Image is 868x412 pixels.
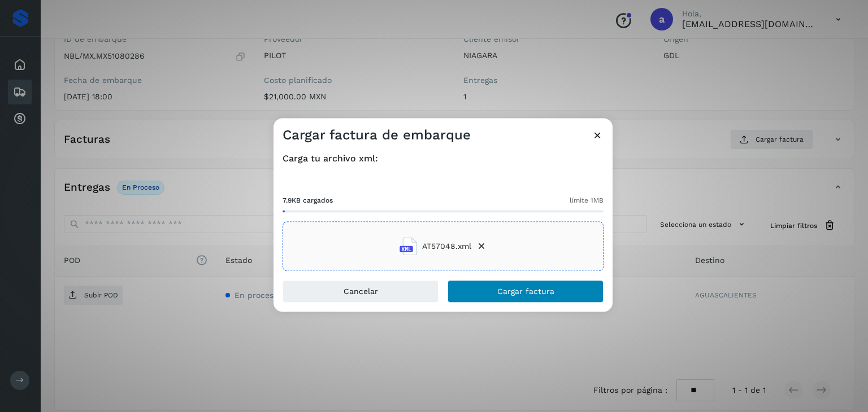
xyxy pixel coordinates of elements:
[283,127,471,143] h3: Cargar factura de embarque
[283,196,333,206] span: 7.9KB cargados
[570,196,604,206] span: límite 1MB
[422,240,471,252] span: AT57048.xml
[448,280,604,303] button: Cargar factura
[283,280,439,303] button: Cancelar
[344,288,378,296] span: Cancelar
[283,153,604,164] h4: Carga tu archivo xml:
[497,288,554,296] span: Cargar factura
